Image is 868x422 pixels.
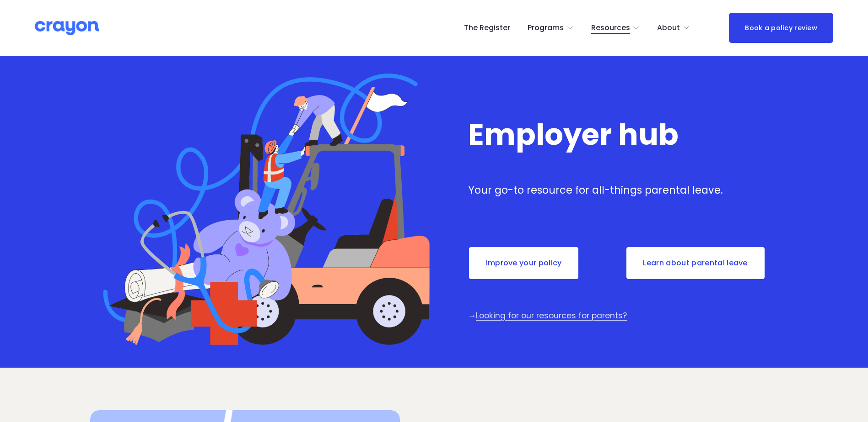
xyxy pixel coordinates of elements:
[528,21,574,35] a: folder dropdown
[528,21,564,35] span: Programs
[468,246,580,280] a: Improve your policy
[729,13,833,42] a: Book a policy review
[35,20,99,36] img: Crayon
[657,21,690,35] a: folder dropdown
[464,21,510,35] a: The Register
[468,183,778,198] p: Your go-to resource for all-things parental leave.
[476,310,627,321] a: Looking for our resources for parents?
[625,246,766,280] a: Learn about parental leave
[591,21,640,35] a: folder dropdown
[591,21,630,35] span: Resources
[468,119,778,150] h1: Employer hub
[657,21,680,35] span: About
[468,310,476,321] span: →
